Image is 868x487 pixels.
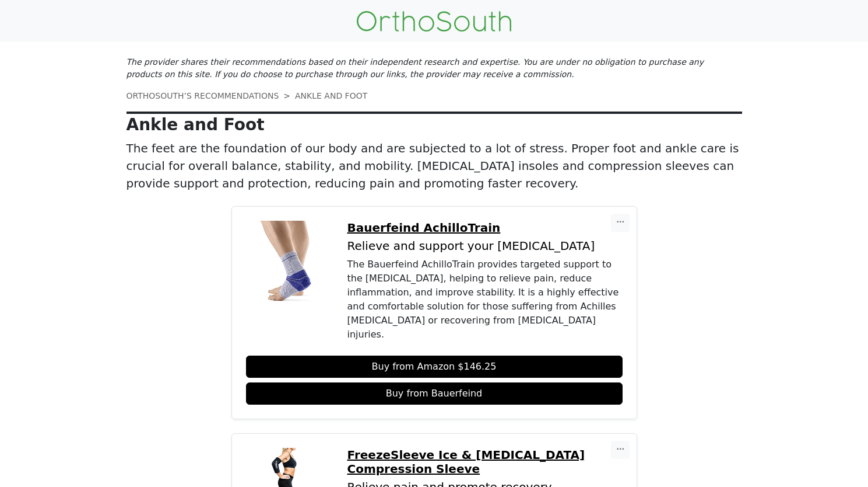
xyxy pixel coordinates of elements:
[126,140,742,192] p: The feet are the foundation of our body and are subjected to a lot of stress. Proper foot and ank...
[357,11,511,32] img: OrthoSouth
[347,221,623,235] a: Bauerfeind AchilloTrain
[126,91,279,100] a: ORTHOSOUTH’S RECOMMENDATIONS
[279,90,367,102] li: ANKLE AND FOOT
[246,221,333,308] img: Bauerfeind AchilloTrain
[347,239,623,253] p: Relieve and support your [MEDICAL_DATA]
[347,448,623,476] a: FreezeSleeve Ice & [MEDICAL_DATA] Compression Sleeve
[347,258,623,342] div: The Bauerfeind AchilloTrain provides targeted support to the [MEDICAL_DATA], helping to relieve p...
[246,382,623,405] a: Buy from Bauerfeind
[246,356,623,378] a: Buy from Amazon $146.25
[126,115,742,135] p: Ankle and Foot
[126,56,742,81] p: The provider shares their recommendations based on their independent research and expertise. You ...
